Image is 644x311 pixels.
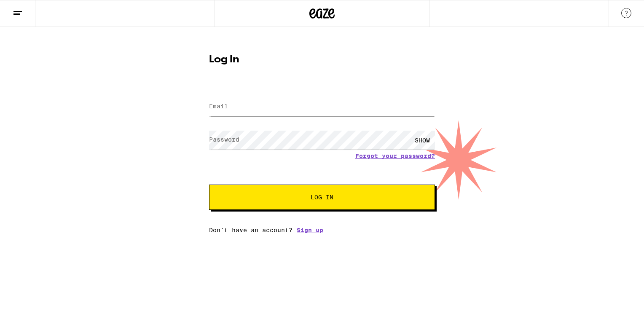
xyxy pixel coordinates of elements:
a: Sign up [297,227,323,233]
div: Don't have an account? [209,227,435,233]
div: SHOW [410,131,435,150]
label: Email [209,103,228,110]
button: Log In [209,185,435,210]
span: Log In [311,194,333,200]
h1: Log In [209,55,435,65]
a: Forgot your password? [355,153,435,159]
label: Password [209,136,239,143]
input: Email [209,97,435,116]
